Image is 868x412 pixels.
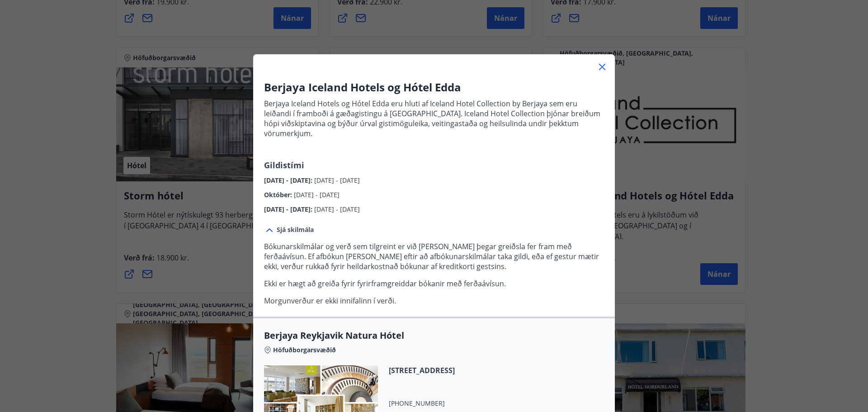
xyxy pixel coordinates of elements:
span: [DATE] - [DATE] [314,176,360,185]
span: Höfuðborgarsvæðið [273,346,336,355]
span: [DATE] - [DATE] [294,190,340,199]
p: Bókunarskilmálar og verð sem tilgreint er við [PERSON_NAME] þegar greiðsla fer fram með ferðaávís... [264,242,604,271]
span: Sjá skilmála [277,225,314,234]
span: [STREET_ADDRESS] [389,365,495,375]
span: [DATE] - [DATE] : [264,176,314,185]
p: Morgunverður er ekki innifalinn í verði. [264,296,604,306]
span: [DATE] - [DATE] : [264,205,314,213]
span: Október : [264,190,294,199]
span: [PHONE_NUMBER] [389,399,495,408]
span: Berjaya Reykjavik Natura Hótel [264,329,604,342]
p: Berjaya Iceland Hotels og Hótel Edda eru hluti af Iceland Hotel Collection by Berjaya sem eru lei... [264,99,604,138]
h3: Berjaya Iceland Hotels og Hótel Edda [264,80,604,95]
p: Ekki er hægt að greiða fyrir fyrirframgreiddar bókanir með ferðaávísun. [264,279,604,289]
span: Gildistími [264,160,304,170]
span: [DATE] - [DATE] [314,205,360,213]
